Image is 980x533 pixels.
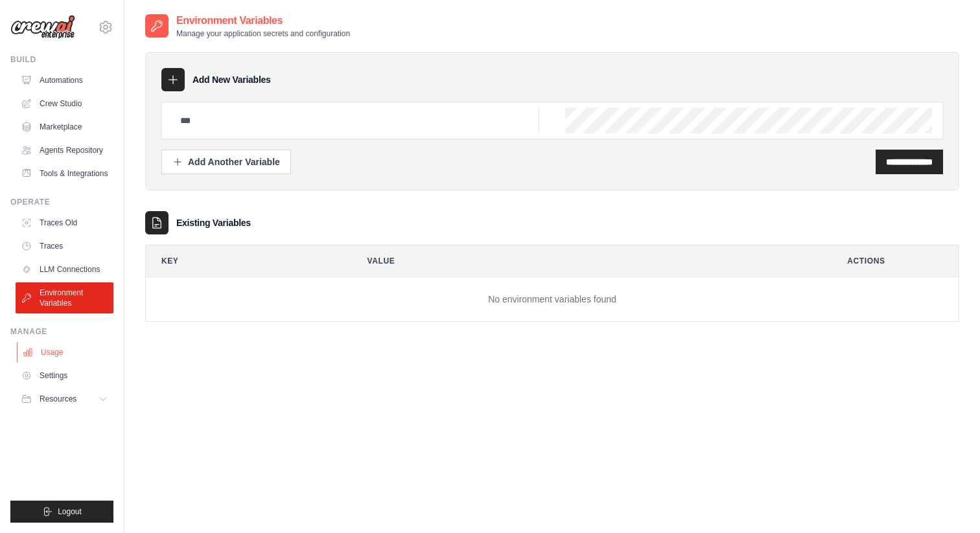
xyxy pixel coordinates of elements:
[832,245,959,277] th: Actions
[58,506,82,517] span: Logout
[16,212,113,233] a: Traces Old
[10,501,113,523] button: Logout
[172,155,280,168] div: Add Another Variable
[40,394,76,404] span: Resources
[16,236,113,256] a: Traces
[17,342,115,363] a: Usage
[16,70,113,91] a: Automations
[16,117,113,137] a: Marketplace
[192,73,271,86] h3: Add New Variables
[10,197,113,207] div: Operate
[16,140,113,161] a: Agents Repository
[10,15,75,40] img: Logo
[146,245,342,277] th: Key
[10,326,113,337] div: Manage
[176,13,350,28] h2: Environment Variables
[352,245,822,277] th: Value
[16,365,113,386] a: Settings
[161,150,291,174] button: Add Another Variable
[176,216,251,229] h3: Existing Variables
[176,28,350,39] p: Manage your application secrets and configuration
[16,93,113,114] a: Crew Studio
[16,389,113,409] button: Resources
[16,163,113,184] a: Tools & Integrations
[16,282,113,313] a: Environment Variables
[146,277,959,322] td: No environment variables found
[16,259,113,280] a: LLM Connections
[10,54,113,65] div: Build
